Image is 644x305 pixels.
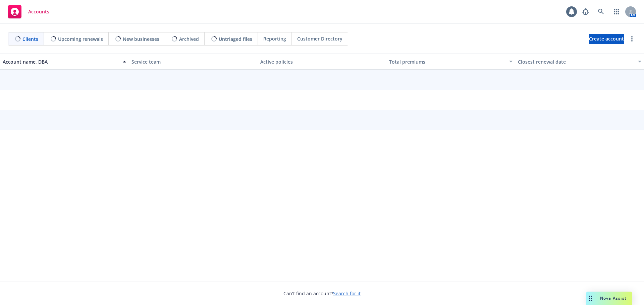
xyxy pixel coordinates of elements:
[515,54,644,70] button: Closest renewal date
[518,58,634,65] div: Closest renewal date
[333,290,361,297] a: Search for it
[258,54,386,70] button: Active policies
[586,292,632,305] button: Nova Assist
[260,58,384,65] div: Active policies
[131,58,255,65] div: Service team
[389,58,505,65] div: Total premiums
[28,9,49,14] span: Accounts
[297,35,342,42] span: Customer Directory
[589,32,624,45] span: Create account
[586,292,595,305] div: Drag to move
[594,5,608,18] a: Search
[628,35,636,43] a: more
[263,35,286,42] span: Reporting
[283,290,361,297] span: Can't find an account?
[579,5,592,18] a: Report a Bug
[179,35,199,43] span: Archived
[600,295,627,301] span: Nova Assist
[610,5,623,18] a: Switch app
[22,35,38,43] span: Clients
[3,58,119,65] div: Account name, DBA
[386,54,515,70] button: Total premiums
[219,35,252,43] span: Untriaged files
[589,34,624,44] a: Create account
[123,35,159,43] span: New businesses
[5,2,52,21] a: Accounts
[58,35,103,43] span: Upcoming renewals
[129,54,258,70] button: Service team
